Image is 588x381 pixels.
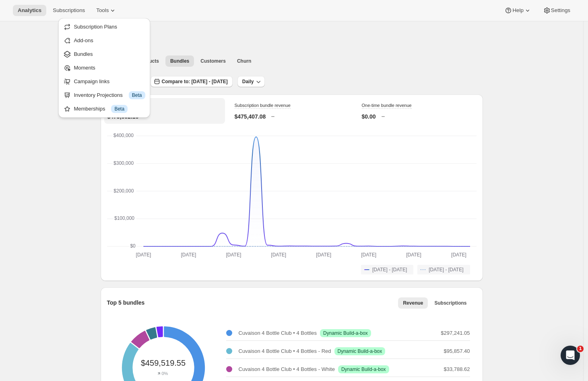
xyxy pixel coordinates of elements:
[74,65,95,71] span: Moments
[403,300,423,306] span: Revenue
[441,329,470,337] p: $297,241.05
[114,106,124,112] span: Beta
[538,5,575,16] button: Settings
[151,76,233,87] button: Compare to: [DATE] - [DATE]
[132,92,142,98] span: Beta
[170,58,189,64] span: Bundles
[551,7,570,14] span: Settings
[242,78,254,85] span: Daily
[577,346,584,352] span: 1
[429,266,463,273] span: [DATE] - [DATE]
[91,5,122,16] button: Tools
[61,48,147,61] button: Bundles
[162,78,228,85] span: Compare to: [DATE] - [DATE]
[237,58,251,64] span: Churn
[74,91,145,99] div: Inventory Projections
[74,37,93,43] span: Add-ons
[61,89,147,102] button: Inventory Projections
[74,105,145,113] div: Memberships
[18,7,41,14] span: Analytics
[74,24,117,30] span: Subscription Plans
[444,365,470,373] p: $33,788.62
[61,102,147,115] button: Memberships
[451,252,466,258] text: [DATE]
[181,252,196,258] text: [DATE]
[417,265,470,274] button: [DATE] - [DATE]
[235,113,266,121] p: $475,407.08
[113,188,134,194] text: $200,000
[338,348,382,354] span: Dynamic Build-a-box
[74,51,93,57] span: Bundles
[512,7,523,14] span: Help
[226,252,241,258] text: [DATE]
[239,329,317,337] p: Cuvaison 4 Bottle Club • 4 Bottles
[53,7,85,14] span: Subscriptions
[235,103,291,108] span: Subscription bundle revenue
[323,330,368,336] span: Dynamic Build-a-box
[96,7,109,14] span: Tools
[13,5,46,16] button: Analytics
[316,252,331,258] text: [DATE]
[237,76,265,87] button: Daily
[499,5,536,16] button: Help
[362,103,412,108] span: One-time bundle revenue
[361,265,413,274] button: [DATE] - [DATE]
[271,252,286,258] text: [DATE]
[561,346,580,365] iframe: Intercom live chat
[361,252,376,258] text: [DATE]
[239,365,335,373] p: Cuvaison 4 Bottle Club • 4 Bottles - White
[61,61,147,74] button: Moments
[434,300,466,306] span: Subscriptions
[341,366,386,373] span: Dynamic Build-a-box
[61,20,147,33] button: Subscription Plans
[48,5,90,16] button: Subscriptions
[74,78,109,84] span: Campaign links
[372,266,407,273] span: [DATE] - [DATE]
[61,75,147,88] button: Campaign links
[113,133,133,138] text: $400,000
[362,113,376,121] p: $0.00
[138,58,159,64] span: Products
[113,160,134,166] text: $300,000
[130,243,136,249] text: $0
[406,252,421,258] text: [DATE]
[444,347,470,355] p: $95,857.40
[107,299,145,307] p: Top 5 bundles
[239,347,331,355] p: Cuvaison 4 Bottle Club • 4 Bottles - Red
[114,215,134,221] text: $100,000
[136,252,151,258] text: [DATE]
[61,34,147,47] button: Add-ons
[200,58,226,64] span: Customers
